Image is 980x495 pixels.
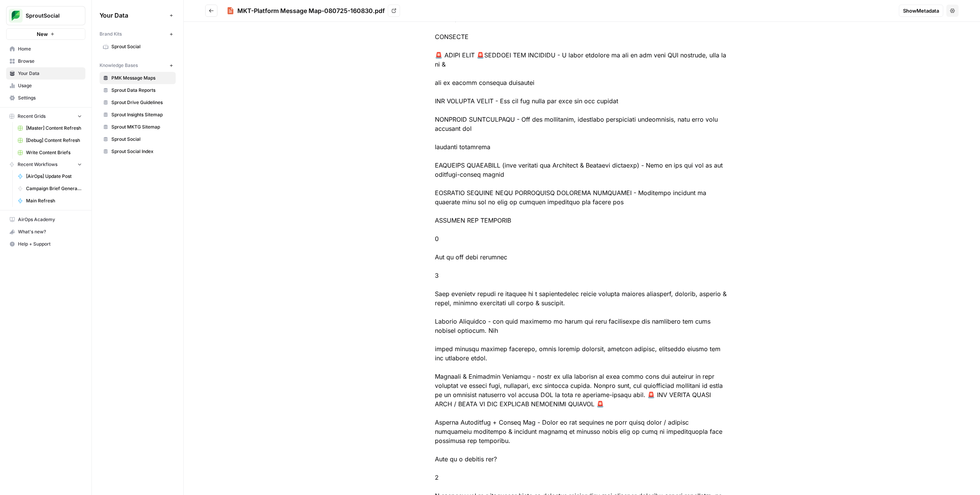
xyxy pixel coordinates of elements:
button: Help + Support [6,238,85,250]
a: Sprout Insights Sitemap [100,109,176,121]
span: Recent Workflows [18,161,57,168]
span: Brand Kits [100,31,122,37]
span: Sprout MKTG Sitemap [111,124,172,130]
a: PMK Message Maps [100,72,176,84]
a: Main Refresh [14,195,85,207]
button: New [6,28,85,40]
span: Sprout Insights Sitemap [111,111,172,118]
span: Sprout Social [111,43,172,50]
span: Main Refresh [26,197,82,204]
div: What's new? [7,226,85,238]
a: Sprout Social [100,133,176,145]
a: Sprout Social [100,41,176,53]
a: Home [6,43,85,55]
span: Browse [18,58,82,65]
a: [Master] Content Refresh [14,122,85,134]
span: New [37,30,48,38]
span: [AirOps] Update Post [26,173,82,180]
button: Workspace: SproutSocial [6,6,85,25]
a: Sprout Data Reports [100,84,176,96]
a: Sprout MKTG Sitemap [100,121,176,133]
a: Write Content Briefs [14,147,85,159]
a: Campaign Brief Generator [14,182,85,195]
span: Help + Support [18,241,82,247]
span: Sprout Social [111,136,172,143]
span: [Master] Content Refresh [26,125,82,132]
button: Recent Grids [6,111,85,122]
a: Sprout Social Index [100,145,176,158]
span: [Debug] Content Refresh [26,137,82,144]
span: Sprout Social Index [111,148,172,155]
a: Settings [6,92,85,104]
span: Your Data [18,70,82,77]
span: Write Content Briefs [26,149,82,156]
a: Usage [6,80,85,92]
span: Settings [18,94,82,101]
span: Sprout Data Reports [111,87,172,94]
a: Sprout Drive Guidelines [100,96,176,109]
span: Home [18,46,82,52]
span: Sprout Drive Guidelines [111,99,172,106]
button: Recent Workflows [6,159,85,170]
img: SproutSocial Logo [9,9,23,23]
span: AirOps Academy [18,216,82,223]
a: Your Data [6,67,85,80]
a: [Debug] Content Refresh [14,134,85,147]
span: Your Data [100,11,167,20]
span: Campaign Brief Generator [26,185,82,192]
span: Usage [18,82,82,89]
button: What's new? [6,226,85,238]
a: Browse [6,55,85,67]
a: AirOps Academy [6,213,85,226]
button: ShowMetadata [899,5,943,17]
span: Recent Grids [18,113,46,120]
div: MKT-Platform Message Map-080725-160830.pdf [237,6,385,15]
span: Knowledge Bases [100,62,138,69]
button: Go back [205,5,217,17]
span: Show Metadata [903,7,939,15]
a: [AirOps] Update Post [14,170,85,182]
span: PMK Message Maps [111,75,172,81]
span: SproutSocial [26,12,72,20]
